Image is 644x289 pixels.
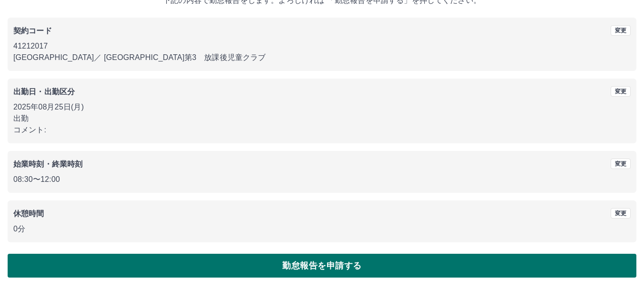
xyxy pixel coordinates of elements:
[13,52,631,63] p: [GEOGRAPHIC_DATA] ／ [GEOGRAPHIC_DATA]第3 放課後児童クラブ
[611,86,631,97] button: 変更
[13,27,52,35] b: 契約コード
[8,254,636,278] button: 勤怠報告を申請する
[611,25,631,36] button: 変更
[13,174,631,185] p: 08:30 〜 12:00
[13,209,44,218] b: 休憩時間
[13,160,82,168] b: 始業時刻・終業時刻
[611,208,631,219] button: 変更
[611,159,631,169] button: 変更
[13,124,631,136] p: コメント:
[13,88,75,96] b: 出勤日・出勤区分
[13,101,631,113] p: 2025年08月25日(月)
[13,40,631,52] p: 41212017
[13,113,631,124] p: 出勤
[13,223,631,235] p: 0分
